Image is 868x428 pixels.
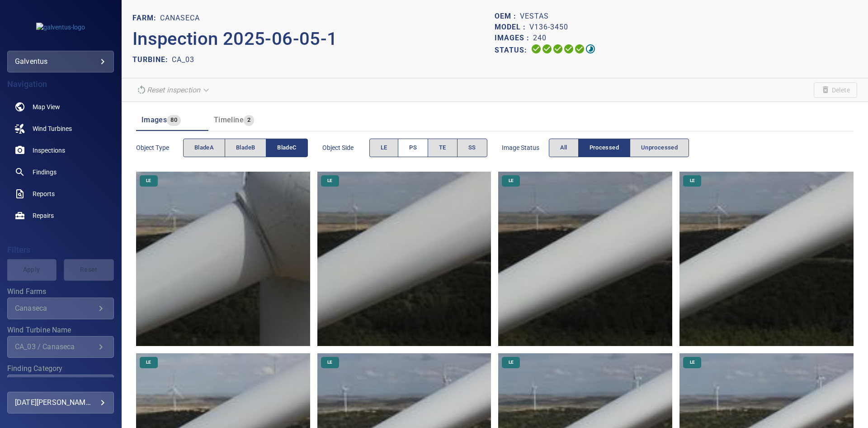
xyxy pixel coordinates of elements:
span: Unprocessed [641,143,678,153]
div: Finding Category [7,375,114,396]
span: Images [142,115,167,124]
div: Wind Farms [7,298,114,319]
p: Status: [495,43,531,57]
span: Repairs [33,211,54,220]
button: bladeC [266,139,307,157]
span: TE [439,143,446,153]
button: PS [398,139,428,157]
p: CA_03 [172,54,194,65]
span: LE [503,359,519,365]
a: windturbines noActive [7,118,114,139]
h4: Navigation [7,80,114,89]
div: Reset inspection [132,82,215,98]
span: Reports [33,189,55,198]
span: LE [684,178,700,184]
span: LE [322,178,338,184]
div: imageStatus [549,139,689,157]
p: Images : [495,33,533,43]
button: bladeB [225,139,266,157]
p: Vestas [520,11,549,22]
a: findings noActive [7,161,114,183]
label: Wind Turbine Name [7,327,114,334]
span: LE [381,143,387,153]
div: [DATE][PERSON_NAME] [15,395,106,410]
button: All [549,139,579,157]
img: galventus-logo [36,23,85,32]
div: Wind Turbine Name [7,336,114,358]
div: galventus [15,54,106,69]
span: 80 [167,115,181,125]
p: V136-3450 [529,22,568,33]
a: map noActive [7,96,114,118]
span: bladeC [277,143,296,153]
button: TE [428,139,458,157]
span: LE [684,359,700,365]
span: LE [141,359,156,365]
button: Processed [578,139,630,157]
div: Unable to reset the inspection due to your user permissions [132,82,215,98]
p: OEM : [495,11,520,22]
span: LE [141,178,156,184]
label: Wind Farms [7,288,114,295]
span: All [560,143,567,153]
div: CA_03 / Canaseca [15,342,95,351]
span: PS [409,143,417,153]
span: bladeA [194,143,214,153]
button: SS [457,139,487,157]
div: galventus [7,51,114,72]
span: Processed [590,143,619,153]
svg: Uploading 100% [531,43,542,54]
button: bladeA [183,139,225,157]
span: Object type [136,143,183,152]
span: Object Side [322,143,369,152]
span: Unable to delete the inspection due to your user permissions [814,82,857,98]
span: LE [322,359,338,365]
p: 240 [533,33,547,43]
em: Reset inspection [147,86,200,94]
a: reports noActive [7,183,114,205]
p: Model : [495,22,529,33]
button: Unprocessed [630,139,689,157]
div: Canaseca [15,304,95,313]
span: Wind Turbines [33,124,72,133]
span: bladeB [236,143,255,153]
h4: Filters [7,245,114,255]
span: Timeline [214,115,244,124]
svg: ML Processing 100% [563,43,574,54]
p: Canaseca [160,13,200,24]
svg: Data Formatted 100% [542,43,552,54]
span: LE [503,178,519,184]
svg: Selecting 100% [552,43,563,54]
div: objectSide [369,139,487,157]
p: FARM: [132,13,160,24]
svg: Matching 100% [574,43,585,54]
p: TURBINE: [132,54,172,65]
label: Finding Category [7,365,114,372]
a: repairs noActive [7,205,114,226]
p: Inspection 2025-06-05-1 [132,25,495,53]
span: SS [468,143,476,153]
span: Image Status [502,143,549,152]
a: inspections noActive [7,139,114,161]
svg: Classification 96% [585,43,596,54]
span: 2 [244,115,254,125]
span: Findings [33,168,57,177]
span: Map View [33,102,60,111]
span: Inspections [33,146,65,155]
button: LE [369,139,399,157]
div: objectType [183,139,308,157]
